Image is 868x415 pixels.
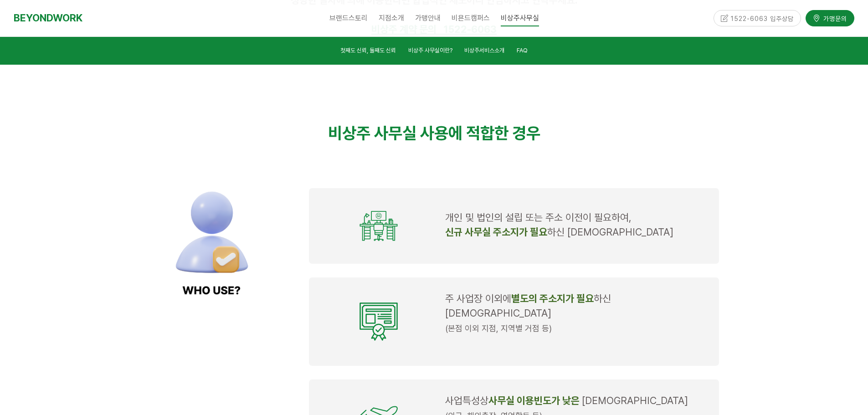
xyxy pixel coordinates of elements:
[329,14,368,22] span: 브랜드스토리
[464,46,504,58] a: 비상주서비스소개
[445,211,632,223] span: 개인 및 법인의 설립 또는 주소 이전이 필요하여,
[511,292,594,304] strong: 별도의 주소지가 필요
[415,14,441,22] span: 가맹안내
[488,395,580,406] strong: 사무실 이용빈도가 낮은
[340,47,396,54] span: 첫째도 신뢰, 둘째도 신뢰
[445,226,547,238] strong: 신규 사무실 주소지가 필요
[580,395,688,406] span: [DEMOGRAPHIC_DATA]
[373,7,410,30] a: 지점소개
[408,47,452,54] span: 비상주 사무실이란?
[410,7,446,30] a: 가맹안내
[324,7,373,30] a: 브랜드스토리
[340,46,396,58] a: 첫째도 신뢰, 둘째도 신뢰
[358,205,399,246] img: 7b04d5c547ee4.png
[495,7,544,30] a: 비상주사무실
[445,292,511,304] span: 주 사업장 이외에
[328,123,540,143] span: 비상주 사무실 사용에 적합한 경우
[445,395,488,406] span: 사업특성상
[446,7,495,30] a: 비욘드캠퍼스
[445,323,552,333] span: (본점 이외 지점, 지역별 거점 등)
[379,14,404,22] span: 지점소개
[358,301,399,342] img: 1e6f6c3605caf.png
[821,14,847,23] span: 가맹문의
[149,176,273,300] img: abfb9e80cfdfb.png
[806,10,854,26] a: 가맹문의
[408,46,452,58] a: 비상주 사무실이란?
[517,46,528,58] a: FAQ
[501,10,539,26] span: 비상주사무실
[14,10,82,26] a: BEYONDWORK
[464,47,504,54] span: 비상주서비스소개
[517,47,528,54] span: FAQ
[547,226,673,238] span: 하신 [DEMOGRAPHIC_DATA]
[452,14,490,22] span: 비욘드캠퍼스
